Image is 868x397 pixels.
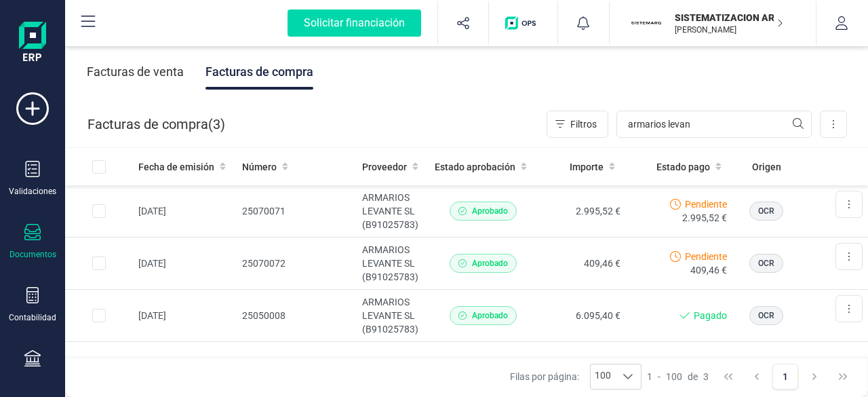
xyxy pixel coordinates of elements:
span: Número [242,160,277,174]
button: Filtros [547,111,608,138]
div: - [647,370,709,383]
span: Aprobado [472,205,508,217]
div: Facturas de compra [205,54,313,90]
span: OCR [758,309,774,322]
span: 100 [666,370,682,383]
div: Row Selected cde6329c-38eb-4927-bfa1-f865b94dd351 [92,257,106,270]
span: Origen [752,160,781,174]
span: 3 [703,370,709,383]
button: Previous Page [744,364,770,390]
div: Row Selected 3e526afb-36f3-490e-bf41-1b64d65bb385 [92,309,106,322]
td: [DATE] [133,238,237,290]
span: Aprobado [472,309,508,322]
input: Buscar... [616,111,812,138]
td: ARMARIOS LEVANTE SL (B91025783) [357,238,429,290]
button: Logo de OPS [497,1,549,45]
span: 409,46 € [690,263,727,277]
td: 25070071 [237,185,357,238]
span: Pendiente [685,197,727,211]
div: Contabilidad [9,312,56,323]
p: SISTEMATIZACION ARQUITECTONICA EN REFORMAS SL [675,11,783,24]
span: 2.995,52 € [682,211,727,225]
td: 25070072 [237,238,357,290]
td: ARMARIOS LEVANTE SL (B91025783) [357,185,429,238]
td: 6.095,40 € [538,290,626,342]
div: Documentos [9,249,56,260]
img: Logo de OPS [505,16,541,30]
div: Facturas de venta [87,54,184,90]
span: Estado pago [656,160,710,174]
span: Filtros [570,117,597,131]
span: OCR [758,257,774,269]
div: Facturas de compra ( ) [87,111,225,138]
span: 3 [213,115,220,134]
div: Solicitar financiación [288,10,421,37]
span: Pagado [694,309,727,322]
td: [DATE] [133,185,237,238]
button: Solicitar financiación [271,1,437,45]
button: Page 1 [772,364,798,390]
button: SISISTEMATIZACION ARQUITECTONICA EN REFORMAS SL[PERSON_NAME] [626,1,800,45]
td: 25050008 [237,290,357,342]
span: Pendiente [685,250,727,263]
div: All items unselected [92,160,106,174]
img: Logo Finanedi [19,22,46,65]
span: Fecha de emisión [138,160,214,174]
span: Importe [570,160,604,174]
img: SI [631,8,661,38]
td: 409,46 € [538,238,626,290]
div: Row Selected 7ba0ac8a-e930-4eba-9ec7-d1d99c738e61 [92,204,106,218]
div: Validaciones [9,186,56,197]
td: ARMARIOS LEVANTE SL (B91025783) [357,290,429,342]
div: Filas por página: [510,364,642,390]
button: Next Page [802,364,827,390]
p: [PERSON_NAME] [675,24,783,35]
button: First Page [715,364,741,390]
button: Last Page [830,364,856,390]
span: Proveedor [362,160,407,174]
span: OCR [758,205,774,217]
span: Aprobado [472,257,508,269]
td: [DATE] [133,290,237,342]
span: 100 [591,364,615,389]
span: Estado aprobación [435,160,515,174]
td: 2.995,52 € [538,185,626,238]
span: de [688,370,698,383]
span: 1 [647,370,652,383]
